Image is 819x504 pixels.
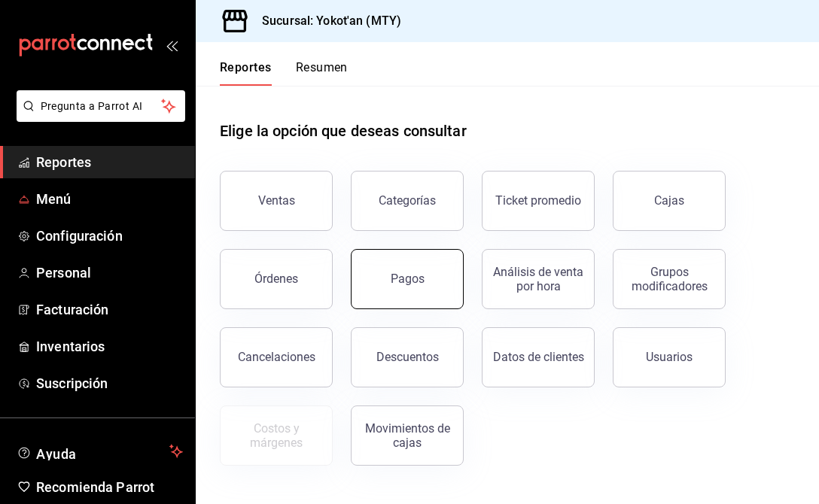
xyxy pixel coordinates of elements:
button: Reportes [220,60,272,86]
span: Reportes [36,152,183,172]
a: Pregunta a Parrot AI [11,109,185,125]
span: Recomienda Parrot [36,477,183,497]
div: Descuentos [376,350,439,364]
div: navigation tabs [220,60,348,86]
button: Ventas [220,171,333,231]
button: Pregunta a Parrot AI [17,90,185,122]
button: Descuentos [351,327,464,387]
button: Grupos modificadores [613,249,726,309]
button: Usuarios [613,327,726,387]
div: Cajas [654,192,685,210]
button: Pagos [351,249,464,309]
div: Órdenes [254,272,298,286]
span: Configuración [36,226,183,246]
div: Cancelaciones [238,350,315,364]
div: Categorías [379,193,436,208]
span: Pregunta a Parrot AI [41,99,162,114]
button: Cancelaciones [220,327,333,387]
div: Movimientos de cajas [361,421,454,450]
span: Ayuda [36,442,163,460]
div: Pagos [391,272,425,286]
div: Usuarios [646,350,693,364]
div: Análisis de venta por hora [492,265,585,293]
span: Inventarios [36,336,183,357]
button: open_drawer_menu [166,39,178,51]
button: Categorías [351,171,464,231]
button: Contrata inventarios para ver este reporte [220,405,333,466]
span: Facturación [36,299,183,320]
h3: Sucursal: Yokot'an (MTY) [250,12,401,30]
div: Ventas [258,193,295,208]
h1: Elige la opción que deseas consultar [220,120,467,142]
button: Resumen [296,60,348,86]
span: Menú [36,189,183,209]
button: Ticket promedio [482,171,595,231]
div: Ticket promedio [495,193,581,208]
button: Órdenes [220,249,333,309]
a: Cajas [613,171,726,231]
div: Datos de clientes [493,350,584,364]
span: Personal [36,263,183,283]
button: Datos de clientes [482,327,595,387]
div: Grupos modificadores [623,265,716,293]
button: Análisis de venta por hora [482,249,595,309]
div: Costos y márgenes [230,421,323,450]
span: Suscripción [36,373,183,393]
button: Movimientos de cajas [351,405,464,466]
